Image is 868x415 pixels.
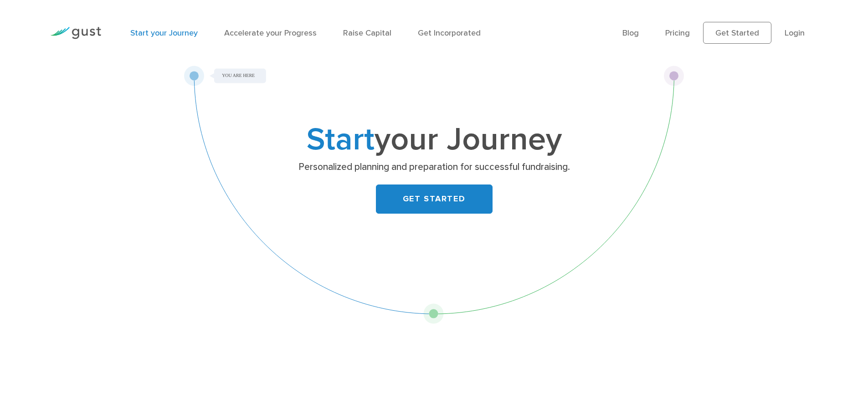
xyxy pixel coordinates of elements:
p: Personalized planning and preparation for successful fundraising. [257,161,611,174]
img: Gust Logo [50,27,101,39]
a: Blog [622,28,639,38]
a: Raise Capital [343,28,391,38]
a: GET STARTED [376,184,493,214]
a: Login [785,28,805,38]
a: Get Incorporated [418,28,481,38]
a: Start your Journey [130,28,198,38]
a: Get Started [703,22,771,44]
a: Pricing [665,28,690,38]
span: Start [307,120,375,159]
h1: your Journey [254,125,614,154]
a: Accelerate your Progress [224,28,317,38]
